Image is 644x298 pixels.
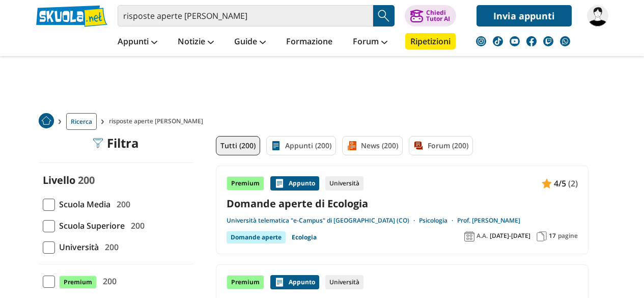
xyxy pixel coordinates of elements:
div: Appunto [270,176,319,191]
img: WhatsApp [560,36,570,46]
a: Formazione [284,33,335,51]
img: Filtra filtri mobile [93,138,103,148]
a: Invia appunti [477,5,572,26]
div: Premium [227,176,264,191]
img: youtube [510,36,520,46]
a: Prof. [PERSON_NAME] [457,216,520,225]
span: 200 [101,240,119,254]
span: 200 [127,219,145,232]
img: Pwalter [587,5,608,26]
img: Appunti contenuto [542,178,552,188]
a: Guide [232,33,268,51]
a: Psicologia [419,216,457,225]
img: tiktok [493,36,503,46]
div: Università [325,275,363,289]
div: Filtra [93,136,139,150]
img: Anno accademico [464,231,474,241]
span: [DATE]-[DATE] [490,232,530,240]
div: Appunto [270,275,319,289]
img: Appunti filtro contenuto [271,141,281,151]
img: News filtro contenuto [347,141,357,151]
span: (2) [568,177,578,190]
div: Premium [227,275,264,289]
a: Appunti [115,33,160,51]
img: Cerca appunti, riassunti o versioni [376,8,391,23]
a: Ricerca [66,113,97,130]
span: Scuola Superiore [55,219,125,232]
a: Ecologia [292,231,317,243]
div: Università [325,176,363,191]
button: Search Button [373,5,395,26]
img: Home [39,113,54,128]
span: 4/5 [554,177,566,190]
a: Tutti (200) [216,136,260,155]
a: Home [39,113,54,130]
span: Università [55,240,99,254]
button: ChiediTutor AI [405,5,456,26]
span: Scuola Media [55,198,110,211]
a: Ripetizioni [405,33,456,49]
span: risposte aperte [PERSON_NAME] [109,113,207,130]
a: Forum (200) [409,136,473,155]
img: twitch [543,36,553,46]
label: Livello [43,173,75,187]
img: Appunti contenuto [274,178,285,188]
div: Domande aperte [227,231,286,243]
a: Forum [350,33,390,51]
span: 200 [78,173,95,187]
span: 200 [99,275,117,288]
a: Università telematica "e-Campus" di [GEOGRAPHIC_DATA] (CO) [227,216,419,225]
a: Appunti (200) [266,136,336,155]
span: 17 [549,232,556,240]
img: Appunti contenuto [274,277,285,287]
img: facebook [526,36,537,46]
a: Domande aperte di Ecologia [227,197,578,210]
img: instagram [476,36,486,46]
img: Pagine [537,231,547,241]
span: pagine [558,232,578,240]
div: Chiedi Tutor AI [426,10,450,22]
a: News (200) [342,136,403,155]
span: 200 [113,198,130,211]
input: Cerca appunti, riassunti o versioni [118,5,373,26]
a: Notizie [175,33,216,51]
span: A.A. [477,232,488,240]
span: Premium [59,276,97,289]
img: Forum filtro contenuto [413,141,424,151]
